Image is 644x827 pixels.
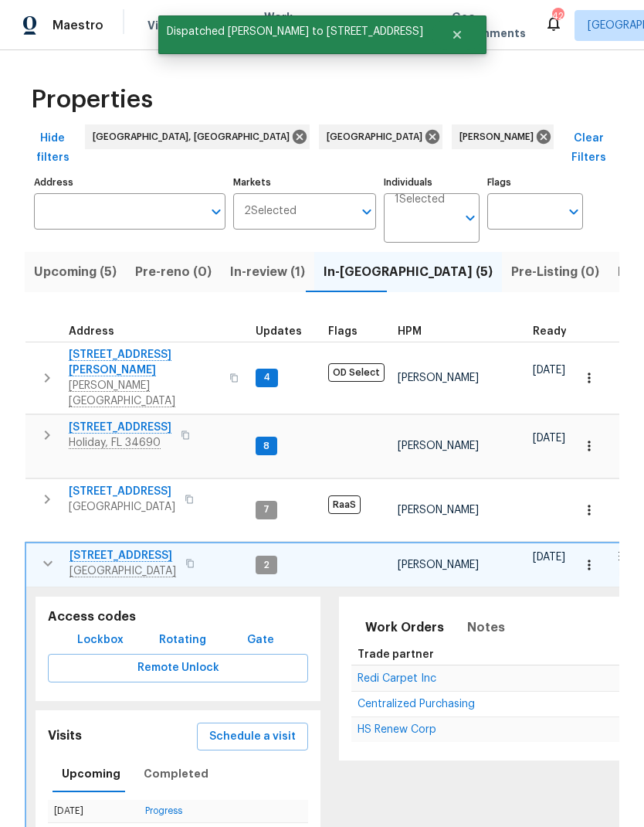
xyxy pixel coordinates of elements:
[60,659,296,678] span: Remote Unlock
[242,631,279,650] span: Gate
[34,261,117,283] span: Upcoming (5)
[48,800,139,823] td: [DATE]
[358,724,436,735] span: HS Renew Corp
[48,654,308,682] button: Remote Unlock
[533,326,581,337] div: Earliest renovation start date (first business day after COE or Checkout)
[563,201,585,223] button: Open
[264,9,303,42] span: Work Orders
[487,178,583,187] label: Flags
[459,207,481,229] button: Open
[145,806,182,815] a: Progress
[144,764,208,784] span: Completed
[48,609,308,625] h5: Access codes
[358,725,436,734] a: HS Renew Corp
[564,129,613,167] span: Clear Filters
[197,723,308,751] button: Schedule a visit
[31,81,153,118] span: Properties
[452,124,554,149] div: [PERSON_NAME]
[233,178,377,187] label: Markets
[69,326,114,337] span: Address
[25,124,80,172] button: Hide filters
[135,261,212,283] span: Pre-reno (0)
[153,626,212,655] button: Rotating
[48,728,82,744] h5: Visits
[459,130,540,144] span: [PERSON_NAME]
[358,673,436,684] span: Redi Carpet Inc
[533,433,565,444] span: [DATE]
[77,631,124,650] span: Lockbox
[365,617,444,638] span: Work Orders
[384,178,480,187] label: Individuals
[71,626,130,655] button: Lockbox
[358,699,475,709] a: Centralized Purchasing
[398,441,479,451] span: [PERSON_NAME]
[324,261,493,283] span: In-[GEOGRAPHIC_DATA] (5)
[244,205,297,218] span: 2 Selected
[533,552,565,563] span: [DATE]
[209,727,296,747] span: Schedule a visit
[327,130,429,144] span: [GEOGRAPHIC_DATA]
[452,9,526,42] span: Geo Assignments
[158,15,432,49] span: Dispatched [PERSON_NAME] to [STREET_ADDRESS]
[69,499,175,515] span: [GEOGRAPHIC_DATA]
[230,261,305,283] span: In-review (1)
[85,124,310,149] div: [GEOGRAPHIC_DATA], [GEOGRAPHIC_DATA]
[69,484,175,499] span: [STREET_ADDRESS]
[358,674,436,683] a: Redi Carpet Inc
[358,649,434,660] span: Trade partner
[159,631,206,650] span: Rotating
[236,626,285,655] button: Gate
[319,124,442,149] div: [GEOGRAPHIC_DATA]
[432,19,483,50] button: Close
[398,505,479,516] span: [PERSON_NAME]
[398,560,479,570] span: [PERSON_NAME]
[533,326,567,337] span: Ready
[558,124,619,172] button: Clear Filters
[467,617,505,638] span: Notes
[395,193,445,206] span: 1 Selected
[147,18,179,34] span: Visits
[356,201,378,223] button: Open
[31,129,74,167] span: Hide filters
[358,699,475,710] span: Centralized Purchasing
[93,130,296,144] span: [GEOGRAPHIC_DATA], [GEOGRAPHIC_DATA]
[34,178,225,187] label: Address
[53,16,103,35] span: Maestro
[398,373,479,383] span: [PERSON_NAME]
[552,9,563,23] div: 42
[511,261,599,283] span: Pre-Listing (0)
[533,365,565,376] span: [DATE]
[205,201,227,223] button: Open
[257,559,276,572] span: 2
[62,764,120,784] span: Upcoming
